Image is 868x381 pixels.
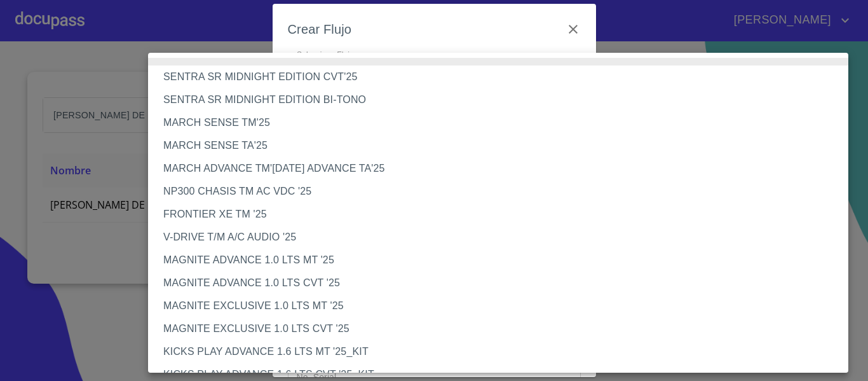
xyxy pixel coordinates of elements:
[148,134,858,157] li: MARCH SENSE TA'25
[148,294,858,317] li: MAGNITE EXCLUSIVE 1.0 LTS MT '25
[148,317,858,340] li: MAGNITE EXCLUSIVE 1.0 LTS CVT '25
[148,157,858,180] li: MARCH ADVANCE TM'[DATE] ADVANCE TA'25
[148,180,858,203] li: NP300 CHASIS TM AC VDC '25
[148,249,858,272] li: MAGNITE ADVANCE 1.0 LTS MT '25
[148,88,858,111] li: SENTRA SR MIDNIGHT EDITION BI-TONO
[148,226,858,249] li: V-DRIVE T/M A/C AUDIO '25
[148,111,858,134] li: MARCH SENSE TM'25
[148,66,858,88] li: SENTRA SR MIDNIGHT EDITION CVT'25
[148,340,858,363] li: KICKS PLAY ADVANCE 1.6 LTS MT '25_KIT
[148,203,858,226] li: FRONTIER XE TM '25
[148,272,858,294] li: MAGNITE ADVANCE 1.0 LTS CVT '25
